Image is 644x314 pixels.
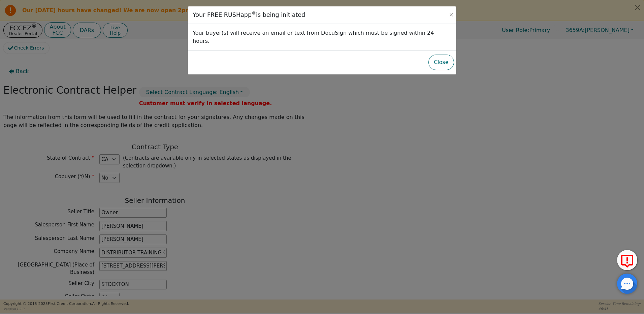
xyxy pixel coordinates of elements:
[252,10,256,15] sup: ®
[617,250,637,270] button: Report Error to FCC
[428,55,454,70] button: Close
[193,30,434,44] span: Your buyer(s) will receive an email or text from DocuSign which must be signed within 24 hours.
[193,11,305,18] span: Your FREE RUSHapp is being initiated
[448,11,455,18] button: Close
